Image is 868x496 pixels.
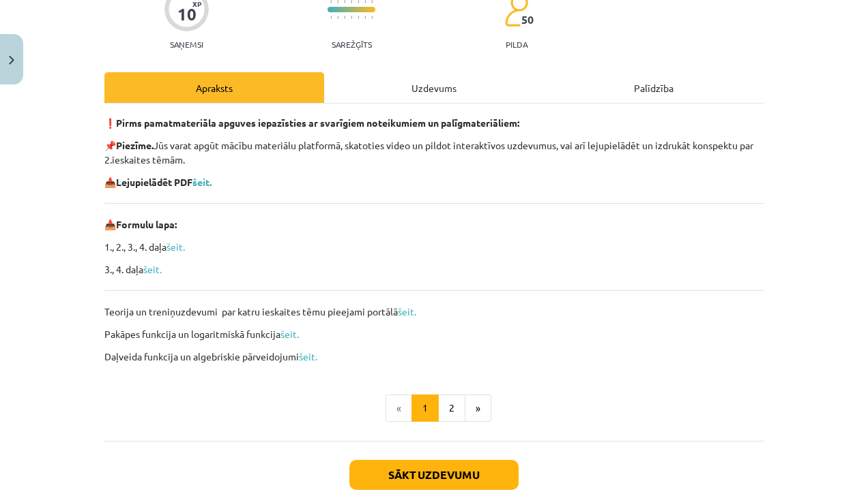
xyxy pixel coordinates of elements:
p: 📌 Jūs varat apgūt mācību materiālu platformā, skatoties video un pildot interaktīvos uzdevumus, v... [104,138,764,167]
a: šeit. [398,305,416,317]
nav: Page navigation example [104,394,764,422]
div: 10 [177,5,197,24]
p: 1., 2., 3., 4. daļa [104,240,764,254]
img: icon-short-line-57e1e144782c952c97e751825c79c345078a6d821885a25fce030b3d8c18986b.svg [371,16,373,19]
img: icon-short-line-57e1e144782c952c97e751825c79c345078a6d821885a25fce030b3d8c18986b.svg [358,16,359,19]
img: icon-close-lesson-0947bae3869378f0d4975bcd49f059093ad1ed9edebbc8119c70593378902aed.svg [9,56,14,65]
button: Sākt uzdevumu [349,460,519,490]
p: 3., 4. daļa [104,262,764,277]
span: 50 [521,14,534,26]
p: Teorija un treniņuzdevumi par katru ieskaites tēmu pieejami portālā [104,305,764,319]
div: Palīdzība [544,72,764,103]
b: Lejupielādēt PDF [116,176,192,188]
p: Sarežģīts [332,40,372,49]
button: 1 [411,394,439,422]
img: icon-short-line-57e1e144782c952c97e751825c79c345078a6d821885a25fce030b3d8c18986b.svg [344,16,345,19]
a: šeit. [192,176,212,188]
div: Uzdevums [324,72,544,103]
p: 📥 [104,217,764,232]
button: 2 [438,394,465,422]
b: Piezīme. [116,139,154,151]
a: šeit. [167,241,185,253]
p: Daļveida funkcija un algebriskie pārveidojumi [104,350,764,364]
p: ❗ [104,116,764,130]
img: icon-short-line-57e1e144782c952c97e751825c79c345078a6d821885a25fce030b3d8c18986b.svg [351,16,352,19]
a: šeit. [280,328,299,340]
img: icon-short-line-57e1e144782c952c97e751825c79c345078a6d821885a25fce030b3d8c18986b.svg [330,16,332,19]
p: pilda [506,40,527,49]
p: 📥 [104,175,764,189]
p: Saņemsi [164,40,209,49]
a: šeit. [143,263,162,275]
p: Pakāpes funkcija un logaritmiskā funkcija [104,327,764,341]
img: icon-short-line-57e1e144782c952c97e751825c79c345078a6d821885a25fce030b3d8c18986b.svg [364,16,366,19]
b: Formulu lapa: [116,218,177,230]
img: icon-short-line-57e1e144782c952c97e751825c79c345078a6d821885a25fce030b3d8c18986b.svg [337,16,338,19]
strong: Pirms pamatmateriāla apguves iepazīsties ar svarīgiem noteikumiem un palīgmateriāliem: [116,117,519,129]
div: Apraksts [104,72,324,103]
button: » [465,394,491,422]
a: šeit. [299,350,317,362]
